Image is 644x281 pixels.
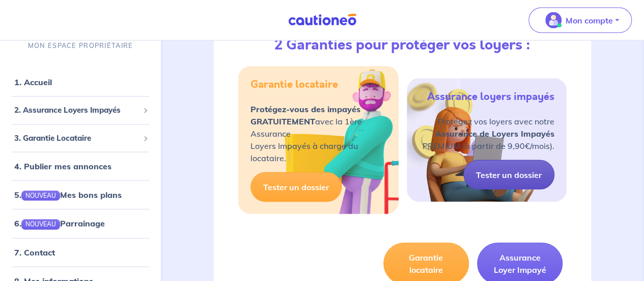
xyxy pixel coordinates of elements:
a: 1. Accueil [14,76,52,87]
img: illu_account_valid_menu.svg [545,12,562,29]
a: 4. Publier mes annonces [14,161,111,171]
p: avec la 1ère Assurance Loyers Impayés à charge du locataire. [250,103,386,164]
a: 7. Contact [14,247,55,257]
a: Tester un dossier [463,160,554,190]
strong: Assurance de Loyers Impayés [435,129,554,139]
div: 7. Contact [4,242,157,262]
a: Tester un dossier [250,172,342,202]
a: 6.NOUVEAUParrainage [14,218,105,228]
h3: 2 Garanties pour protéger vos loyers : [274,37,530,54]
img: Cautioneo [284,14,360,27]
div: 6.NOUVEAUParrainage [4,213,157,233]
strong: Protégez-vous des impayés GRATUITEMENT [250,104,360,126]
div: 2. Assurance Loyers Impayés [4,100,157,120]
h5: Assurance loyers impayés [427,91,554,103]
button: illu_account_valid_menu.svgMon compte [528,8,632,33]
p: Mon compte [566,14,613,27]
div: 4. Publier mes annonces [4,156,157,176]
div: 1. Accueil [4,71,157,92]
span: 2. Assurance Loyers Impayés [14,104,139,116]
p: Protégez vos loyers avec notre PREMIUM (à partir de 9,90€/mois). [423,115,554,152]
a: 5.NOUVEAUMes bons plans [14,189,122,199]
h5: Garantie locataire [250,79,338,91]
div: 3. Garantie Locataire [4,128,157,148]
span: 3. Garantie Locataire [14,132,139,144]
div: 5.NOUVEAUMes bons plans [4,184,157,205]
p: MON ESPACE PROPRIÉTAIRE [28,40,133,50]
